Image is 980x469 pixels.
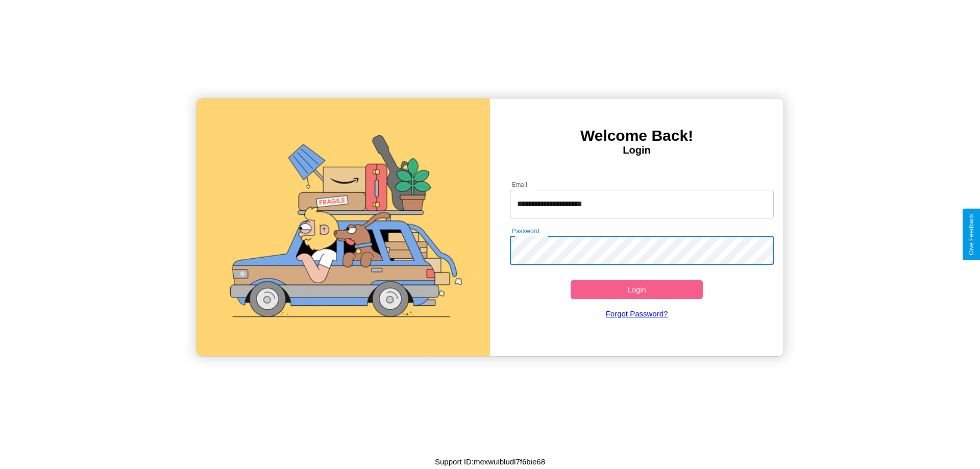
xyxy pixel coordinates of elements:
h3: Welcome Back! [490,127,783,144]
h4: Login [490,144,783,156]
img: gif [197,98,490,356]
label: Email [512,180,528,189]
button: Login [571,280,703,299]
div: Give Feedback [968,214,975,255]
a: Forgot Password? [505,299,769,328]
label: Password [512,227,539,235]
p: Support ID: mexwuibludl7f6bie68 [435,455,545,468]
